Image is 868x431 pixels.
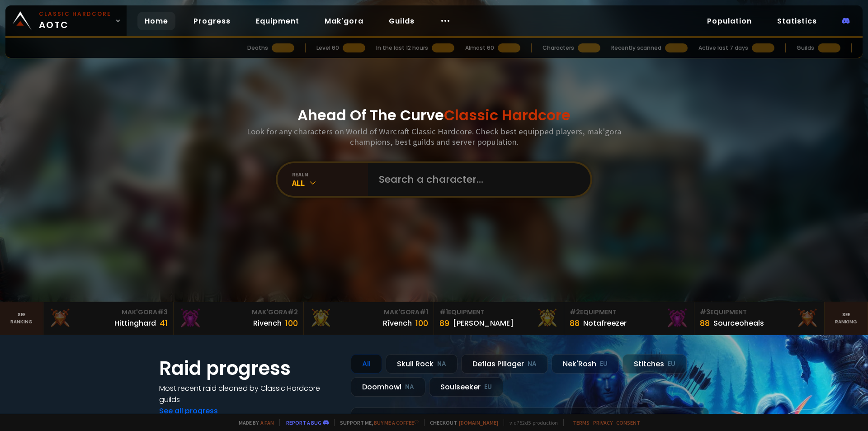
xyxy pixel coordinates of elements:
span: # 3 [157,308,168,317]
a: a fan [260,419,274,426]
div: [PERSON_NAME] [453,317,514,329]
h3: Look for any characters on World of Warcraft Classic Hardcore. Check best equipped players, mak'g... [243,126,625,147]
span: Support me, [334,419,419,426]
span: # 2 [570,308,580,317]
div: Skull Rock [386,354,458,374]
div: Sourceoheals [713,317,764,329]
a: #2Equipment88Notafreezer [564,302,694,335]
h4: Most recent raid cleaned by Classic Hardcore guilds [159,383,340,405]
div: Characters [542,44,574,52]
div: All [292,178,368,188]
div: Equipment [700,308,819,317]
a: Statistics [770,12,824,30]
div: Mak'Gora [309,308,428,317]
div: Notafreezer [583,317,627,329]
div: In the last 12 hours [376,44,428,52]
a: Population [700,12,759,30]
div: Equipment [570,308,689,317]
a: See all progress [159,406,218,416]
span: # 2 [288,308,298,317]
a: Progress [186,12,238,30]
div: Mak'Gora [179,308,298,317]
div: Nek'Rosh [552,354,619,374]
a: Seeranking [825,302,868,335]
div: Active last 7 days [698,44,748,52]
div: 100 [285,317,298,329]
a: Report a bug [286,419,321,426]
small: NA [405,383,414,392]
div: Deaths [247,44,268,52]
a: Privacy [593,419,613,426]
a: Mak'gora [317,12,371,30]
span: # 1 [420,308,428,317]
small: NA [528,360,537,369]
div: Level 60 [316,44,339,52]
span: # 3 [700,308,710,317]
a: Terms [573,419,590,426]
span: AOTC [39,10,111,32]
div: Stitches [623,354,687,374]
div: 41 [160,317,168,329]
div: 100 [415,317,428,329]
div: Guilds [797,44,814,52]
a: Mak'Gora#2Rivench100 [174,302,304,335]
div: Almost 60 [465,44,494,52]
a: #3Equipment88Sourceoheals [694,302,825,335]
small: Classic Hardcore [39,10,111,18]
div: 88 [570,317,580,329]
div: Rivench [253,317,282,329]
input: Search a character... [373,163,580,196]
a: Guilds [382,12,422,30]
a: Mak'Gora#3Hittinghard41 [43,302,174,335]
div: 89 [439,317,449,329]
a: Consent [616,419,640,426]
div: Rîvench [383,317,412,329]
div: Hittinghard [114,317,156,329]
span: # 1 [439,308,448,317]
div: All [351,354,382,374]
span: Classic Hardcore [444,105,571,125]
div: Doomhowl [351,377,425,397]
div: Defias Pillager [461,354,548,374]
a: Mak'Gora#1Rîvench100 [304,302,434,335]
div: realm [292,171,368,178]
small: EU [668,360,675,369]
div: Equipment [439,308,558,317]
a: [DOMAIN_NAME] [459,419,498,426]
div: Soulseeker [429,377,503,397]
span: Made by [233,419,274,426]
a: Buy me a coffee [374,419,419,426]
h1: Ahead Of The Curve [297,104,571,126]
small: NA [437,360,446,369]
div: Mak'Gora [49,308,168,317]
a: Home [137,12,175,30]
a: Equipment [249,12,307,30]
a: #1Equipment89[PERSON_NAME] [434,302,564,335]
span: Checkout [424,419,498,426]
div: Recently scanned [611,44,661,52]
a: Classic HardcoreAOTC [5,5,127,36]
div: 88 [700,317,710,329]
span: v. d752d5 - production [504,419,558,426]
small: EU [484,383,492,392]
h1: Raid progress [159,354,340,383]
small: EU [600,360,608,369]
